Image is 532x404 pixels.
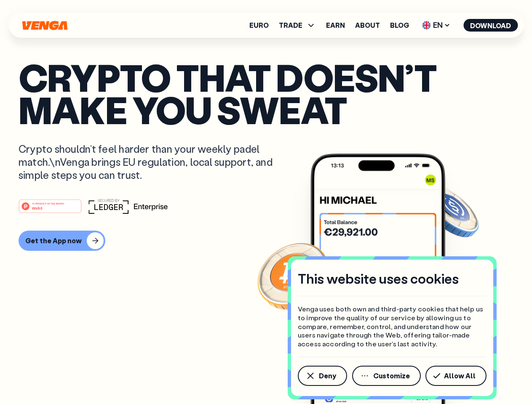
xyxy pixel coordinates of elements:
a: About [355,22,380,29]
img: Bitcoin [256,238,331,314]
button: Customize [352,366,421,386]
tspan: #1 PRODUCT OF THE MONTH [32,202,64,205]
a: #1 PRODUCT OF THE MONTHWeb3 [19,204,82,215]
span: EN [419,19,453,32]
p: Venga uses both own and third-party cookies that help us to improve the quality of our service by... [298,305,487,348]
div: Get the App now [25,237,82,245]
button: Download [463,19,518,32]
span: Allow All [444,372,476,379]
a: Earn [326,22,345,29]
span: TRADE [279,20,316,30]
p: Crypto shouldn’t feel harder than your weekly padel match.\nVenga brings EU regulation, local sup... [19,142,285,182]
img: flag-uk [422,21,430,29]
a: Get the App now [19,231,513,251]
a: Blog [390,22,409,29]
tspan: Web3 [32,205,43,210]
img: USDC coin [420,181,481,242]
button: Allow All [425,366,487,386]
a: Euro [249,22,269,29]
p: Crypto that doesn’t make you sweat [19,61,513,125]
svg: Home [21,21,68,30]
span: TRADE [279,22,302,29]
span: Deny [319,372,336,379]
button: Deny [298,366,347,386]
span: Customize [373,372,410,379]
h4: This website uses cookies [298,270,459,287]
button: Get the App now [19,231,105,251]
